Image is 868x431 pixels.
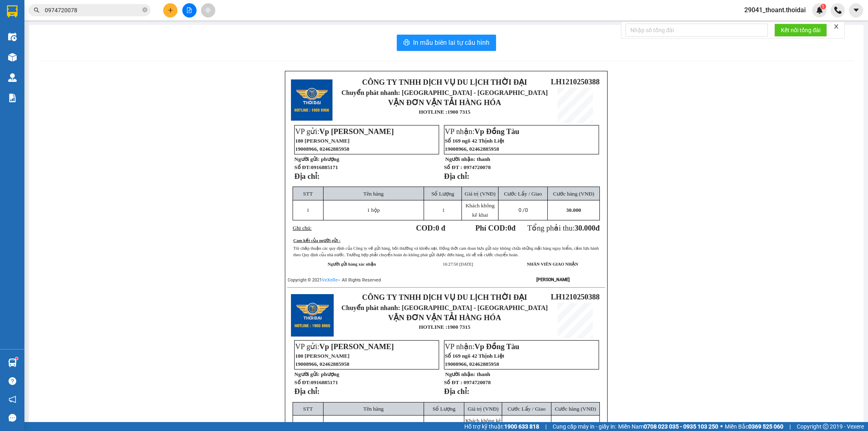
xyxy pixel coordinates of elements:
span: 0 [507,224,511,232]
span: copyright [823,424,829,429]
span: Số Lượng [433,406,455,412]
span: Tôi chấp thuận các quy định của Công ty về gửi hàng, bồi thường và khiếu nại. Đồng thời cam đoan ... [293,246,599,257]
span: Cung cấp máy in - giấy in: [553,422,616,431]
span: Vp Đồng Tàu [474,342,519,351]
span: Ghi chú: [293,225,311,231]
span: 1 hộp [367,207,380,213]
button: file-add [182,3,197,18]
span: Cước hàng (VNĐ) [553,191,594,197]
input: Tìm tên, số ĐT hoặc mã đơn [45,6,141,15]
span: 19008966, 02462885958 [295,146,349,152]
span: 0916885171 [311,379,338,385]
span: VP nhận: [445,127,519,136]
span: Vp Đồng Tàu [474,127,519,136]
strong: Địa chỉ: [444,387,469,396]
span: 180 [PERSON_NAME] [295,353,350,359]
img: logo-vxr [7,5,17,18]
span: Copyright © 2021 – All Rights Reserved [288,277,381,283]
strong: 1900 7315 [447,324,470,330]
span: VP gửi: [295,342,394,351]
button: plus [163,3,177,18]
span: Giá trị (VNĐ) [468,406,498,412]
strong: Số ĐT: [294,379,338,385]
span: 30.000 [575,224,595,232]
span: Cước hàng (VNĐ) [555,406,596,412]
span: Miền Bắc [725,422,783,431]
strong: HOTLINE : [419,109,447,115]
span: 0 / [518,207,528,213]
img: warehouse-icon [8,53,17,62]
span: STT [303,406,313,412]
span: Khách không kê khai [466,202,494,218]
span: Chuyển phát nhanh: [GEOGRAPHIC_DATA] - [GEOGRAPHIC_DATA] [341,89,548,96]
u: Cam kết của người gửi : [293,238,341,243]
span: ⚪️ [720,425,723,428]
span: VP nhận: [445,342,519,351]
span: LH1210250388 [551,77,599,86]
a: VeXeRe [322,277,338,283]
strong: Người gửi hàng xác nhận [328,262,376,266]
span: 0 đ [435,224,445,232]
span: Tổng phải thu: [527,224,600,232]
span: 16:27:50 [DATE] [443,262,473,266]
span: notification [9,396,16,403]
strong: VẬN ĐƠN VẬN TẢI HÀNG HÓA [388,313,501,322]
strong: Số ĐT : [444,379,462,385]
img: warehouse-icon [8,33,17,41]
span: 0974720078 [464,164,491,170]
span: Kết nối tổng đài [781,26,820,35]
strong: 1900 7315 [447,109,470,115]
button: caret-down [849,3,863,18]
img: logo [291,79,332,121]
strong: Người gửi: [294,371,319,377]
strong: CÔNG TY TNHH DỊCH VỤ DU LỊCH THỜI ĐẠI [362,78,527,86]
span: Số Lượng [431,191,454,197]
span: search [34,7,39,13]
button: aim [201,3,215,18]
span: 0974720078 [464,379,491,385]
span: 19008966, 02462885958 [295,361,349,367]
span: 0916885171 [311,164,338,170]
span: Vp [PERSON_NAME] [319,342,394,351]
strong: 0708 023 035 - 0935 103 250 [644,423,718,430]
strong: Người gửi: [294,156,319,162]
span: phượng [321,156,339,162]
span: Số 169 ngõ 42 Thịnh Liệt [445,353,504,359]
span: phượng [321,371,339,377]
span: file-add [186,7,192,13]
span: plus [168,7,173,13]
span: close [833,24,839,29]
span: 180 [PERSON_NAME] [295,138,350,144]
strong: Người nhận: [445,371,475,377]
span: | [789,422,791,431]
span: thanh [477,156,490,162]
span: Miền Nam [618,422,718,431]
img: warehouse-icon [8,73,17,82]
span: 29041_thoant.thoidai [738,5,812,15]
span: message [9,414,16,422]
span: LH1210250388 [551,292,599,301]
span: Số 169 ngõ 42 Thịnh Liệt [445,138,504,144]
img: warehouse-icon [8,358,17,367]
span: 19008966, 02462885958 [445,361,499,367]
button: printerIn mẫu biên lai tự cấu hình [397,35,496,51]
strong: Phí COD: đ [475,224,516,232]
img: phone-icon [834,7,842,14]
span: Tên hàng [363,191,384,197]
strong: 0369 525 060 [748,423,783,430]
span: 1 [822,4,824,9]
span: close-circle [142,7,147,14]
span: close-circle [142,7,147,12]
span: Giá trị (VNĐ) [465,191,496,197]
strong: CÔNG TY TNHH DỊCH VỤ DU LỊCH THỜI ĐẠI [362,293,527,301]
strong: Địa chỉ: [294,387,319,396]
img: icon-new-feature [816,7,823,14]
button: Kết nối tổng đài [774,24,827,37]
span: 1 [442,207,445,213]
sup: 1 [15,357,18,360]
span: Vp [PERSON_NAME] [319,127,394,136]
span: STT [303,191,313,197]
span: 19008966, 02462885958 [445,146,499,152]
strong: VẬN ĐƠN VẬN TẢI HÀNG HÓA [388,98,501,107]
strong: Địa chỉ: [444,172,469,180]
